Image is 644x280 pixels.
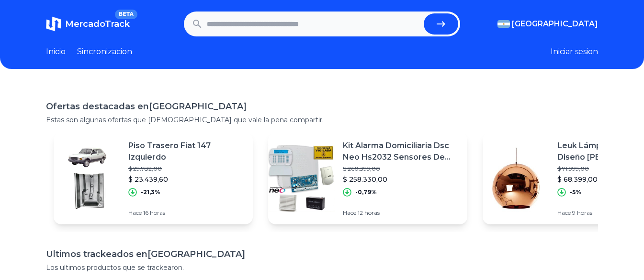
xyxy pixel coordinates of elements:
p: $ 23.439,60 [128,175,245,184]
img: Featured image [268,145,335,212]
p: Hace 16 horas [128,209,245,217]
p: Piso Trasero Fiat 147 Izquierdo [128,140,245,163]
img: MercadoTrack [46,16,61,32]
h1: Ultimos trackeados en [GEOGRAPHIC_DATA] [46,247,598,261]
a: Inicio [46,46,66,58]
p: -5% [570,188,581,196]
span: MercadoTrack [65,19,130,29]
a: Sincronizacion [77,46,132,58]
img: Featured image [54,145,121,212]
p: $ 260.399,00 [343,165,460,173]
img: Featured image [483,145,550,212]
span: [GEOGRAPHIC_DATA] [512,18,598,30]
p: -21,3% [141,188,160,196]
p: $ 258.330,00 [343,175,460,184]
a: Featured imagePiso Trasero Fiat 147 Izquierdo$ 29.782,00$ 23.439,60-21,3%Hace 16 horas [54,132,253,224]
p: Los ultimos productos que se trackearon. [46,263,598,272]
button: Iniciar sesion [551,46,598,58]
p: Kit Alarma Domiciliaria Dsc Neo Hs2032 Sensores De Interior [343,140,460,163]
h1: Ofertas destacadas en [GEOGRAPHIC_DATA] [46,100,598,113]
span: BETA [115,10,137,19]
img: Argentina [497,20,510,28]
p: $ 29.782,00 [128,165,245,173]
p: -0,79% [355,188,377,196]
p: Estas son algunas ofertas que [DEMOGRAPHIC_DATA] que vale la pena compartir. [46,115,598,125]
button: [GEOGRAPHIC_DATA] [497,18,598,30]
p: Hace 12 horas [343,209,460,217]
a: Featured imageKit Alarma Domiciliaria Dsc Neo Hs2032 Sensores De Interior$ 260.399,00$ 258.330,00... [268,132,467,224]
a: MercadoTrackBETA [46,16,130,32]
